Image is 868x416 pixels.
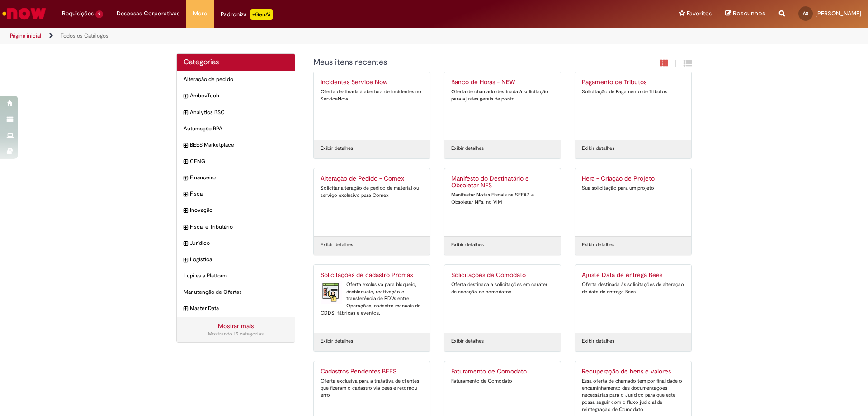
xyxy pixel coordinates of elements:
[61,32,108,39] a: Todos os Catálogos
[451,281,554,295] div: Oferta destinada a solicitações em caráter de exceção de comodatos
[10,32,41,39] a: Página inicial
[321,88,423,102] div: Oferta destinada à abertura de incidentes no ServiceNow.
[184,109,188,118] i: expandir categoria Analytics BSC
[582,145,614,152] a: Exibir detalhes
[177,137,295,153] div: expandir categoria BEES Marketplace BEES Marketplace
[62,9,94,18] span: Requisições
[451,378,554,385] div: Faturamento de Comodato
[684,59,692,67] i: Exibição de grade
[177,71,295,88] div: Alteração de pedido
[184,330,288,338] div: Mostrando 15 categorias
[321,281,423,317] div: Oferta exclusiva para bloqueio, desbloqueio, reativação e transferência de PDVs entre Operações, ...
[582,378,684,413] div: Essa oferta de chamado tem por finalidade o encaminhamento das documentações necessárias para o J...
[451,88,554,102] div: Oferta de chamado destinada à solicitação para ajustes gerais de ponto.
[314,265,430,333] a: Solicitações de cadastro Promax Solicitações de cadastro Promax Oferta exclusiva para bloqueio, d...
[184,223,188,232] i: expandir categoria Fiscal e Tributário
[675,58,677,69] span: |
[451,241,484,249] a: Exibir detalhes
[582,88,684,96] div: Solicitação de Pagamento de Tributos
[190,206,288,214] span: Inovação
[582,175,684,182] h2: Hera - Criação de Projeto
[451,175,554,190] h2: Manifesto do Destinatário e Obsoletar NFS
[190,239,288,247] span: Jurídico
[444,168,561,236] a: Manifesto do Destinatário e Obsoletar NFS Manifestar Notas Fiscais na SEFAZ e Obsoletar NFs. no VIM
[184,272,288,280] span: Lupi as a Platform
[177,251,295,268] div: expandir categoria Logistica Logistica
[184,174,188,183] i: expandir categoria Financeiro
[190,141,288,149] span: BEES Marketplace
[451,191,554,206] div: Manifestar Notas Fiscais na SEFAZ e Obsoletar NFs. no VIM
[117,9,179,18] span: Despesas Corporativas
[444,72,561,140] a: Banco de Horas - NEW Oferta de chamado destinada à solicitação para ajustes gerais de ponto.
[184,92,188,101] i: expandir categoria AmbevTech
[314,168,430,236] a: Alteração de Pedido - Comex Solicitar alteração de pedido de material ou serviço exclusivo para C...
[177,219,295,235] div: expandir categoria Fiscal e Tributário Fiscal e Tributário
[95,10,103,18] span: 9
[184,239,188,249] i: expandir categoria Jurídico
[451,79,554,86] h2: Banco de Horas - NEW
[177,87,295,104] div: expandir categoria AmbevTech AmbevTech
[177,284,295,301] div: Manutenção de Ofertas
[575,72,691,140] a: Pagamento de Tributos Solicitação de Pagamento de Tributos
[177,71,295,317] ul: Categorias
[575,168,691,236] a: Hera - Criação de Projeto Sua solicitação para um projeto
[177,300,295,317] div: expandir categoria Master Data Master Data
[177,153,295,170] div: expandir categoria CENG CENG
[575,265,691,333] a: Ajuste Data de entrega Bees Oferta destinada às solicitações de alteração de data de entrega Bees
[190,190,288,198] span: Fiscal
[582,281,684,295] div: Oferta destinada às solicitações de alteração de data de entrega Bees
[321,185,423,199] div: Solicitar alteração de pedido de material ou serviço exclusivo para Comex
[451,368,554,375] h2: Faturamento de Comodato
[803,10,808,16] span: AS
[321,378,423,399] div: Oferta exclusiva para a tratativa de clientes que fizeram o cadastro via bees e retornou erro
[218,322,254,330] a: Mostrar mais
[816,10,861,17] span: [PERSON_NAME]
[250,9,273,20] p: +GenAi
[321,368,423,375] h2: Cadastros Pendentes BEES
[582,272,684,279] h2: Ajuste Data de entrega Bees
[177,268,295,284] div: Lupi as a Platform
[184,190,188,199] i: expandir categoria Fiscal
[313,58,594,67] h1: {"description":"","title":"Meus itens recentes"} Categoria
[725,10,765,18] a: Rascunhos
[190,109,288,116] span: Analytics BSC
[582,241,614,249] a: Exibir detalhes
[177,202,295,219] div: expandir categoria Inovação Inovação
[221,9,273,20] div: Padroniza
[177,169,295,186] div: expandir categoria Financeiro Financeiro
[7,28,572,44] ul: Trilhas de página
[321,145,353,152] a: Exibir detalhes
[190,305,288,312] span: Master Data
[177,186,295,202] div: expandir categoria Fiscal Fiscal
[582,185,684,192] div: Sua solicitação para um projeto
[190,256,288,263] span: Logistica
[184,76,288,83] span: Alteração de pedido
[193,9,207,18] span: More
[184,206,188,215] i: expandir categoria Inovação
[321,338,353,345] a: Exibir detalhes
[582,368,684,375] h2: Recuperação de bens e valores
[1,5,47,23] img: ServiceNow
[177,104,295,121] div: expandir categoria Analytics BSC Analytics BSC
[451,145,484,152] a: Exibir detalhes
[190,92,288,100] span: AmbevTech
[321,79,423,86] h2: Incidentes Service Now
[184,256,188,265] i: expandir categoria Logistica
[321,175,423,182] h2: Alteração de Pedido - Comex
[687,9,712,18] span: Favoritos
[314,72,430,140] a: Incidentes Service Now Oferta destinada à abertura de incidentes no ServiceNow.
[190,174,288,182] span: Financeiro
[321,272,423,279] h2: Solicitações de cadastro Promax
[177,120,295,137] div: Automação RPA
[190,223,288,231] span: Fiscal e Tributário
[321,241,353,249] a: Exibir detalhes
[451,272,554,279] h2: Solicitações de Comodato
[177,235,295,252] div: expandir categoria Jurídico Jurídico
[321,281,342,304] img: Solicitações de cadastro Promax
[582,338,614,345] a: Exibir detalhes
[190,158,288,165] span: CENG
[444,265,561,333] a: Solicitações de Comodato Oferta destinada a solicitações em caráter de exceção de comodatos
[184,141,188,150] i: expandir categoria BEES Marketplace
[184,158,188,167] i: expandir categoria CENG
[582,79,684,86] h2: Pagamento de Tributos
